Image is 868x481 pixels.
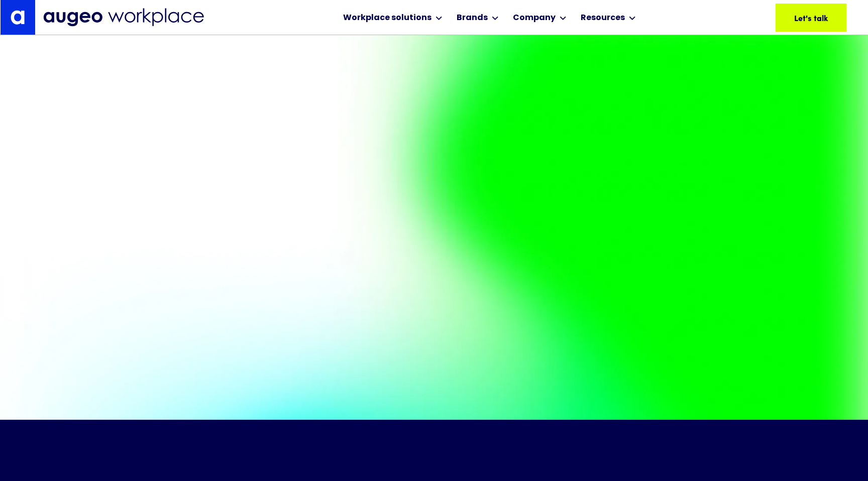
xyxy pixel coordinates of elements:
[343,12,431,24] div: Workplace solutions
[513,12,556,24] div: Company
[11,10,25,24] img: Augeo's "a" monogram decorative logo in white.
[581,12,625,24] div: Resources
[43,8,204,27] img: Augeo Workplace business unit full logo in mignight blue.
[457,12,488,24] div: Brands
[776,4,846,32] a: Let's talk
